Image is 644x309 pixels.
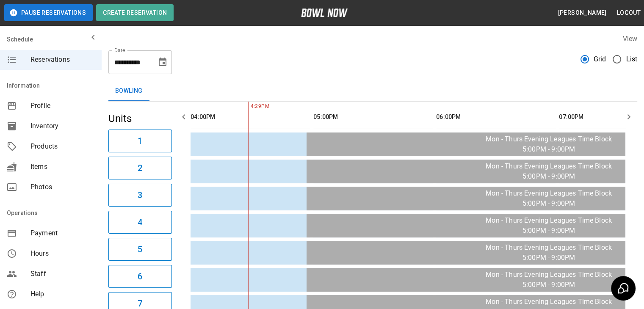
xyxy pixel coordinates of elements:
[30,121,95,131] span: Inventory
[30,269,95,279] span: Staff
[154,54,171,71] button: Choose date, selected date is Sep 22, 2025
[108,265,172,288] button: 6
[108,211,172,234] button: 4
[96,4,174,21] button: Create Reservation
[30,248,95,259] span: Hours
[138,270,142,283] h6: 6
[108,130,172,152] button: 1
[30,162,95,172] span: Items
[138,188,142,202] h6: 3
[30,141,95,152] span: Products
[138,243,142,256] h6: 5
[594,54,606,64] span: Grid
[30,182,95,192] span: Photos
[4,4,93,21] button: Pause Reservations
[30,55,95,65] span: Reservations
[30,101,95,111] span: Profile
[30,228,95,238] span: Payment
[108,81,637,101] div: inventory tabs
[108,112,172,125] h5: Units
[626,54,637,64] span: List
[138,161,142,175] h6: 2
[108,238,172,261] button: 5
[138,215,142,229] h6: 4
[138,134,142,148] h6: 1
[248,102,250,111] span: 4:29PM
[622,35,637,43] label: View
[301,8,348,17] img: logo
[108,157,172,179] button: 2
[614,5,644,21] button: Logout
[108,184,172,207] button: 3
[108,81,149,101] button: Bowling
[30,289,95,299] span: Help
[554,5,610,21] button: [PERSON_NAME]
